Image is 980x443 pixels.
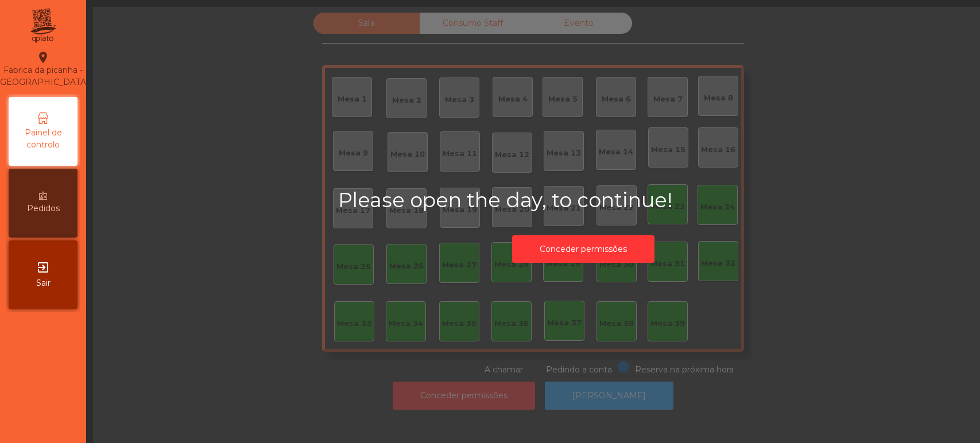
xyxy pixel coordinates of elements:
span: Sair [36,277,51,289]
span: Pedidos [27,203,60,215]
button: Conceder permissões [512,235,654,263]
h2: Please open the day, to continue! [338,188,828,212]
span: Painel de controlo [11,127,75,151]
i: exit_to_app [36,261,50,274]
i: location_on [36,50,50,64]
img: qpiato [29,6,57,46]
